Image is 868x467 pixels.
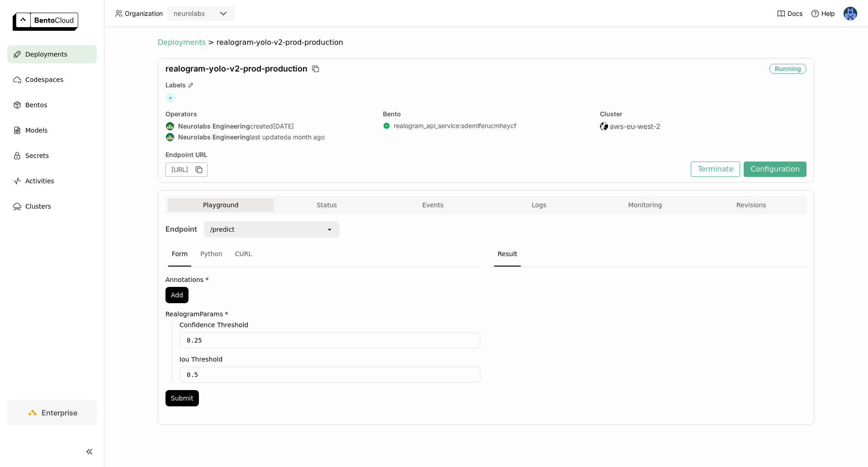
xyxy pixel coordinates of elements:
[165,224,197,233] strong: Endpoint
[236,225,236,234] input: Selected /predict.
[7,96,97,114] a: Bentos
[168,242,191,267] div: Form
[7,45,97,63] a: Deployments
[383,110,590,118] div: Bento
[744,162,807,177] button: Configuration
[13,13,78,31] img: logo
[165,93,175,103] span: +
[610,122,660,131] span: aws-eu-west-2
[25,150,49,161] span: Secrets
[42,408,77,417] span: Enterprise
[165,287,189,303] button: Add
[25,49,67,60] span: Deployments
[274,198,380,212] button: Status
[165,110,372,118] div: Operators
[788,10,802,18] span: Docs
[165,133,372,142] div: last updated
[174,9,205,18] div: neurolabs
[165,81,807,89] div: Labels
[165,276,481,283] label: Annotations *
[217,38,343,47] span: realogram-yolo-v2-prod-production
[7,197,97,215] a: Clusters
[158,38,206,47] span: Deployments
[811,9,835,18] div: Help
[158,38,814,47] nav: Breadcrumbs navigation
[7,71,97,89] a: Codespaces
[326,226,333,233] svg: open
[166,133,174,141] img: Neurolabs Engineering
[380,198,486,212] button: Events
[494,242,521,267] div: Result
[288,133,325,141] span: a month ago
[179,356,481,363] label: Iou Threshold
[7,172,97,190] a: Activities
[7,400,97,425] a: Enterprise
[25,201,51,212] span: Clusters
[165,122,372,131] div: created
[231,242,256,267] div: CURL
[698,198,804,212] button: Revisions
[206,38,217,47] span: >
[7,147,97,165] a: Secrets
[769,64,807,74] div: Running
[166,122,174,130] img: Neurolabs Engineering
[197,242,226,267] div: Python
[178,122,250,130] strong: Neurolabs Engineering
[600,110,807,118] div: Cluster
[7,121,97,139] a: Models
[125,10,163,18] span: Organization
[777,9,802,18] a: Docs
[165,64,307,74] span: realogram-yolo-v2-prod-production
[844,7,857,20] img: Paul Pop
[25,100,47,110] span: Bentos
[165,310,481,318] label: RealogramParams *
[165,151,686,159] div: Endpoint URL
[394,122,516,130] a: realogram_api_service:sdemlferucmheycf
[25,74,63,85] span: Codespaces
[273,122,294,130] span: [DATE]
[210,225,235,234] div: /predict
[178,133,250,141] strong: Neurolabs Engineering
[165,390,199,406] button: Submit
[821,10,835,18] span: Help
[592,198,698,212] button: Monitoring
[168,198,274,212] button: Playground
[25,176,54,186] span: Activities
[691,162,740,177] button: Terminate
[179,321,481,329] label: Confidence Threshold
[25,125,47,136] span: Models
[206,10,207,19] input: Selected neurolabs.
[532,201,546,209] span: Logs
[165,162,208,177] div: [URL]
